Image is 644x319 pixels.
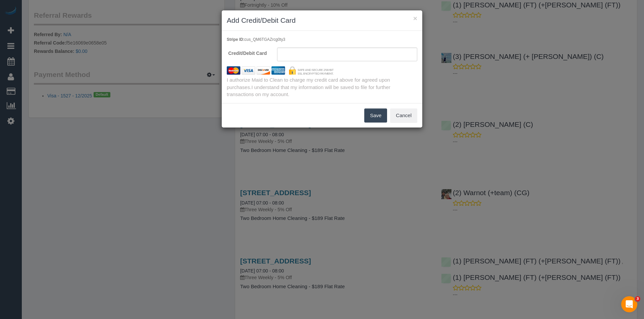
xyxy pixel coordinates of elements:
[390,108,417,123] button: Cancel
[621,296,637,312] iframe: Intercom live chat
[364,108,387,123] button: Save
[222,48,272,57] label: Credit/Debit Card
[282,51,412,57] iframe: Secure payment input frame
[227,37,285,42] small: cus_QM6TGAZrcg0ty3
[227,84,390,97] span: I understand that my information will be saved to file for further transactions on my account.
[222,76,422,98] div: I authorize Maid to Clean to charge my credit card above for agreed upon purchases.
[222,66,339,75] img: credit cards
[227,37,245,42] b: Stripe ID:
[635,296,640,302] span: 3
[227,15,417,25] h3: Add Credit/Debit Card
[413,15,417,22] button: ×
